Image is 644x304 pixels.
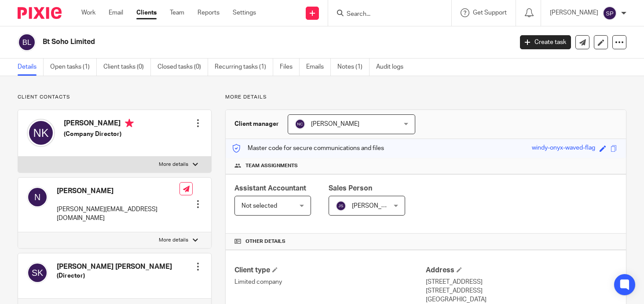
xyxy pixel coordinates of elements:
p: [PERSON_NAME] [550,8,598,17]
input: Search [346,11,425,18]
p: [STREET_ADDRESS] [426,286,617,295]
img: svg%3E [603,6,617,20]
a: Details [18,59,44,76]
h4: Address [426,266,617,275]
span: Get Support [473,10,507,16]
a: Settings [233,8,256,17]
span: Team assignments [245,162,298,169]
a: Files [280,59,300,76]
p: Client contacts [18,94,212,101]
img: svg%3E [18,33,36,51]
h2: Bt Soho Limited [43,37,414,47]
span: [PERSON_NAME] [352,203,400,209]
span: Sales Person [329,185,372,192]
h4: [PERSON_NAME] [64,119,134,130]
a: Recurring tasks (1) [215,59,273,76]
span: Assistant Accountant [234,185,306,192]
span: [PERSON_NAME] [311,121,359,127]
p: Master code for secure communications and files [232,144,384,153]
a: Open tasks (1) [50,59,97,76]
p: Limited company [234,278,426,286]
h5: (Company Director) [64,130,134,139]
span: Other details [245,238,285,245]
div: windy-onyx-waved-flag [532,143,595,154]
p: More details [159,237,188,244]
a: Closed tasks (0) [157,59,208,76]
a: Clients [136,8,157,17]
img: svg%3E [27,187,48,208]
span: Not selected [241,203,277,209]
a: Emails [306,59,331,76]
img: svg%3E [336,201,346,211]
a: Reports [198,8,220,17]
h3: Client manager [234,120,279,128]
a: Create task [520,35,571,49]
img: svg%3E [295,119,305,129]
img: Pixie [18,7,62,19]
a: Work [81,8,95,17]
a: Email [109,8,123,17]
p: [GEOGRAPHIC_DATA] [426,295,617,304]
img: svg%3E [27,119,55,147]
i: Primary [125,119,134,128]
h4: [PERSON_NAME] [57,187,179,196]
p: [STREET_ADDRESS] [426,278,617,286]
a: Audit logs [376,59,410,76]
p: More details [225,94,626,101]
a: Client tasks (0) [103,59,151,76]
a: Team [170,8,184,17]
h5: (Director) [57,271,172,280]
a: Notes (1) [337,59,370,76]
img: svg%3E [27,262,48,283]
p: [PERSON_NAME][EMAIL_ADDRESS][DOMAIN_NAME] [57,205,179,223]
p: More details [159,161,188,168]
h4: [PERSON_NAME] [PERSON_NAME] [57,262,172,271]
h4: Client type [234,266,426,275]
